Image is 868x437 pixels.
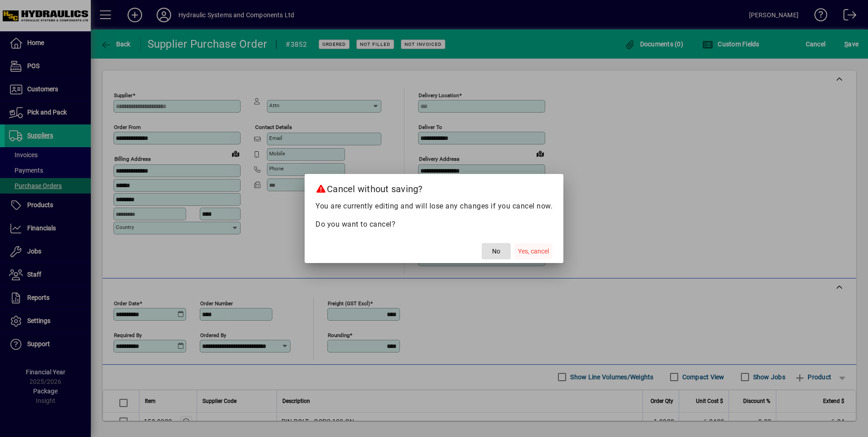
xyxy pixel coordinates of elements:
[482,243,511,259] button: No
[492,247,500,256] span: No
[316,201,552,212] p: You are currently editing and will lose any changes if you cancel now.
[518,247,549,256] span: Yes, cancel
[305,174,563,200] h2: Cancel without saving?
[514,243,552,259] button: Yes, cancel
[316,219,552,230] p: Do you want to cancel?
